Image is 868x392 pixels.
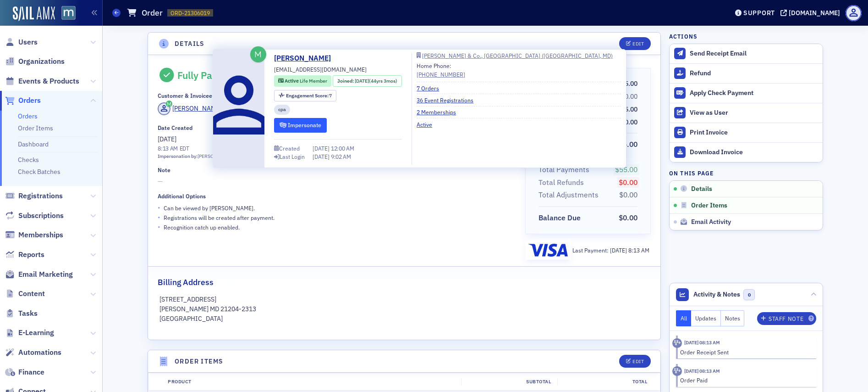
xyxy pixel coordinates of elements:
[55,6,76,22] a: View Homepage
[18,328,54,338] span: E-Learning
[158,145,178,152] time: 8:13 AM
[628,246,649,254] span: 8:13 AM
[780,10,843,16] button: [DOMAIN_NAME]
[632,359,644,364] div: Edit
[538,177,584,188] div: Total Refunds
[690,69,818,78] div: Refund
[5,269,73,280] a: Email Marketing
[5,211,64,221] a: Subscriptions
[743,9,775,17] div: Support
[461,378,557,386] div: Subtotal
[670,44,823,63] button: Send Receipt Email
[18,289,45,299] span: Content
[5,76,79,86] a: Events & Products
[619,190,637,199] span: $0.00
[621,118,637,126] span: $0.00
[538,213,584,224] span: Balance Due
[18,367,44,377] span: Finance
[313,145,331,152] span: [DATE]
[619,37,651,50] button: Edit
[274,118,327,132] button: Impersonate
[691,218,731,226] span: Email Activity
[158,124,192,131] div: Date Created
[669,32,698,40] h4: Actions
[5,347,61,358] a: Automations
[18,76,79,86] span: Events & Products
[789,9,840,17] div: [DOMAIN_NAME]
[5,230,63,240] a: Memberships
[619,178,637,187] span: $0.00
[538,177,587,188] span: Total Refunds
[5,367,44,377] a: Finance
[721,310,745,326] button: Notes
[18,37,38,47] span: Users
[417,62,465,78] div: Home Phone:
[690,148,818,157] div: Download Invoice
[670,142,823,162] a: Download Invoice
[158,203,160,213] span: •
[670,123,823,142] a: Print Invoice
[691,185,712,193] span: Details
[5,308,38,319] a: Tasks
[669,169,823,177] h4: On this page
[18,347,61,358] span: Automations
[5,37,38,47] a: Users
[617,105,637,113] span: $55.00
[528,244,568,257] img: visa
[331,145,354,152] span: 12:00 AM
[279,146,300,151] div: Created
[274,90,336,101] div: Engagement Score: 7
[158,193,206,200] div: Additional Options
[5,191,63,201] a: Registrations
[18,269,73,280] span: Email Marketing
[538,190,602,201] span: Total Adjustments
[286,92,330,99] span: Engagement Score :
[274,105,290,115] div: cpa
[690,89,818,97] div: Apply Check Payment
[5,328,54,338] a: E-Learning
[632,41,644,46] div: Edit
[355,78,397,85] div: (44yrs 3mos)
[333,75,401,87] div: Joined: 1981-06-10 00:00:00
[538,164,589,175] div: Total Payments
[355,78,369,84] span: [DATE]
[557,378,654,386] div: Total
[172,104,221,113] div: [PERSON_NAME]
[684,339,720,346] time: 9/15/2025 08:13 AM
[164,204,255,212] p: Can be viewed by [PERSON_NAME] .
[158,213,160,222] span: •
[757,312,816,325] button: Staff Note
[743,289,755,301] span: 0
[690,129,818,137] div: Print Invoice
[158,177,512,186] span: —
[417,120,439,129] a: Active
[331,153,351,160] span: 9:02 AM
[691,202,727,210] span: Order Items
[417,84,446,92] a: 7 Orders
[5,56,65,67] a: Organizations
[670,83,823,103] button: Apply Check Payment
[337,78,355,85] span: Joined :
[18,156,39,164] a: Checks
[13,6,55,21] img: SailAMX
[158,222,160,232] span: •
[417,108,463,116] a: 2 Memberships
[619,355,651,368] button: Edit
[286,93,332,98] div: 7
[18,250,44,260] span: Reports
[18,56,65,67] span: Organizations
[158,102,221,115] a: [PERSON_NAME]
[672,366,682,376] div: Activity
[617,79,637,88] span: $55.00
[158,92,212,99] div: Customer & Invoicee
[285,78,300,84] span: Active
[158,153,198,159] span: Impersonation by:
[572,246,649,254] div: Last Payment:
[615,165,637,174] span: $55.00
[164,213,275,222] p: Registrations will be created after payment.
[178,145,189,152] span: EDT
[158,167,170,174] div: Note
[690,50,818,58] div: Send Receipt Email
[670,103,823,123] button: View as User
[18,191,63,201] span: Registrations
